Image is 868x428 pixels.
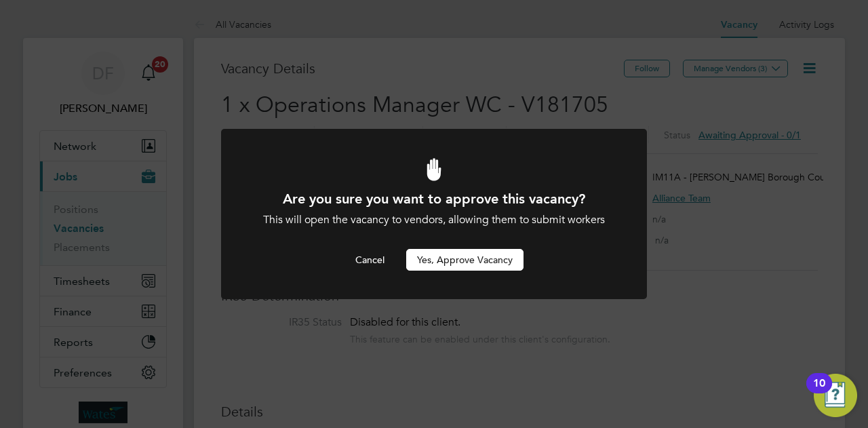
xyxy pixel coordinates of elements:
[344,249,395,271] button: Cancel
[406,249,524,271] button: Yes, Approve Vacancy
[813,383,825,401] div: 10
[263,213,605,227] span: This will open the vacancy to vendors, allowing them to submit workers
[814,374,857,417] button: Open Resource Center, 10 new notifications
[258,190,610,208] h1: Are you sure you want to approve this vacancy?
